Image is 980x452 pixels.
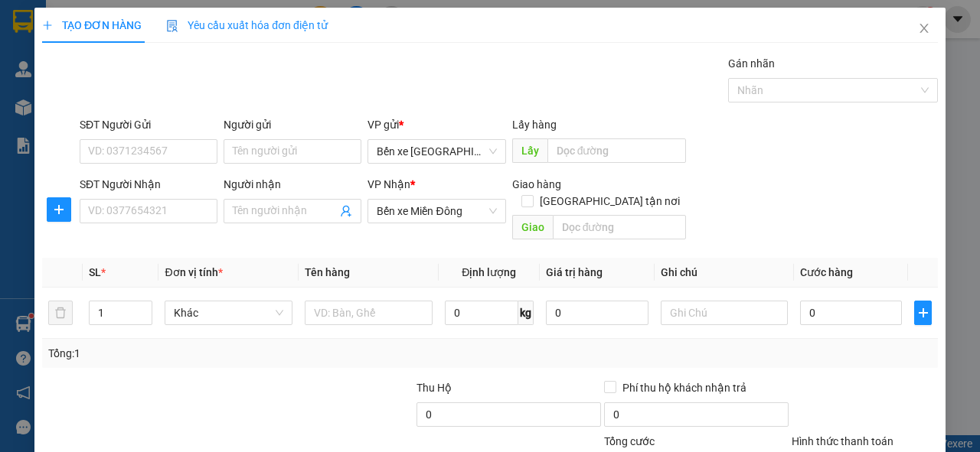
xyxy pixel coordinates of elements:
[47,197,71,222] button: plus
[179,71,267,125] span: BXMĐ CŨ
[546,266,603,278] span: Giá trị hàng
[511,119,556,131] span: Lấy hàng
[48,345,380,362] div: Tổng: 1
[915,307,931,319] span: plus
[800,266,853,278] span: Cước hàng
[660,301,788,325] input: Ghi Chú
[48,301,73,325] button: delete
[179,13,302,50] div: Bến xe Miền Đông
[179,15,216,31] span: Nhận:
[511,215,552,239] span: Giao
[462,266,516,278] span: Định lượng
[13,15,37,31] span: Gửi:
[654,258,794,288] th: Ghi chú
[224,116,361,133] div: Người gửi
[305,266,350,278] span: Tên hàng
[416,382,452,394] span: Thu Hộ
[552,215,685,239] input: Dọc đường
[13,13,168,50] div: Bến xe [GEOGRAPHIC_DATA]
[42,19,142,31] span: TẠO ĐƠN HÀNG
[367,116,505,133] div: VP gửi
[914,301,932,325] button: plus
[89,266,101,278] span: SL
[42,20,53,31] span: plus
[305,301,433,325] input: VD: Bàn, Ghế
[377,140,496,163] span: Bến xe Quảng Ngãi
[918,22,930,34] span: close
[166,19,328,31] span: Yêu cầu xuất hóa đơn điện tử
[179,80,201,96] span: DĐ:
[511,178,560,190] span: Giao hàng
[903,8,946,50] button: Close
[377,200,496,223] span: Bến xe Miền Đông
[728,57,775,70] label: Gán nhãn
[174,301,283,324] span: Khác
[547,138,685,163] input: Dọc đường
[511,138,547,163] span: Lấy
[165,266,222,278] span: Đơn vị tính
[166,20,178,32] img: icon
[224,176,361,193] div: Người nhận
[518,301,534,325] span: kg
[791,435,893,447] label: Hình thức thanh toán
[13,50,168,68] div: CÔ LỢI
[616,379,753,396] span: Phí thu hộ khách nhận trả
[546,301,648,325] input: 0
[80,116,217,133] div: SĐT Người Gửi
[179,50,302,71] div: 0909399358
[367,178,410,190] span: VP Nhận
[604,435,655,447] span: Tổng cước
[80,176,217,193] div: SĐT Người Nhận
[47,203,70,216] span: plus
[340,205,352,217] span: user-add
[534,193,686,210] span: [GEOGRAPHIC_DATA] tận nơi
